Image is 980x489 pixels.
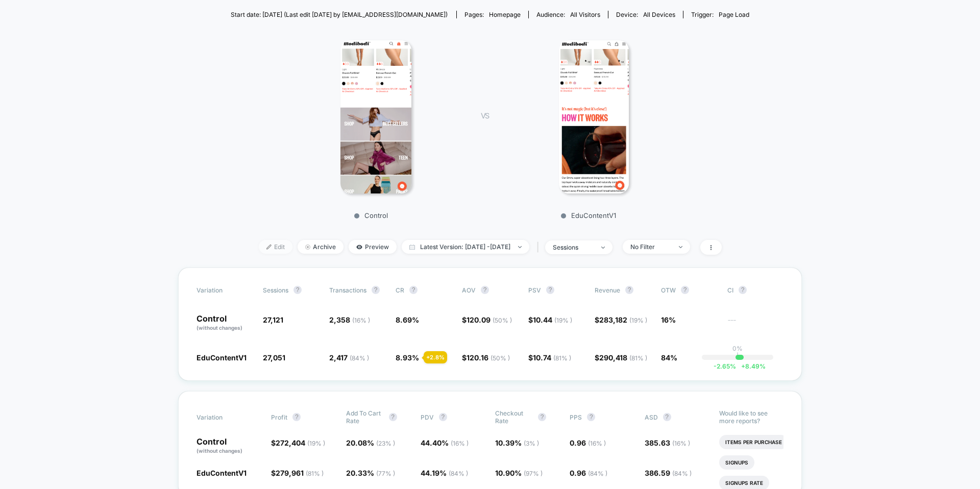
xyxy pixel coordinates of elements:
[197,448,242,454] span: (without changes)
[672,439,690,447] span: ( 16 % )
[546,286,554,294] button: ?
[352,316,370,324] span: ( 16 % )
[719,455,754,470] li: Signups
[524,470,543,477] span: ( 97 % )
[645,438,690,447] span: 385.63
[536,11,600,18] div: Audience:
[630,243,671,251] div: No Filter
[462,315,512,324] span: $
[467,353,510,362] span: 120.16
[570,413,582,421] span: PPS
[372,286,380,294] button: ?
[271,469,324,477] span: $
[554,316,572,324] span: ( 19 % )
[439,413,447,421] button: ?
[528,286,541,294] span: PSV
[534,240,545,255] span: |
[691,11,749,18] div: Trigger:
[588,470,607,477] span: ( 84 % )
[346,469,395,477] span: 20.33 %
[421,413,434,421] span: PDV
[645,469,692,477] span: 386.59
[481,286,489,294] button: ?
[271,438,325,447] span: $
[499,211,678,219] p: EduContentV1
[719,435,788,449] li: Items Per Purchase
[329,286,366,294] span: Transactions
[306,470,324,477] span: ( 81 % )
[727,286,783,294] span: CI
[489,11,521,18] span: homepage
[402,240,529,254] span: Latest Version: [DATE] - [DATE]
[661,315,676,324] span: 16%
[376,470,395,477] span: ( 77 % )
[495,409,533,425] span: Checkout Rate
[495,469,543,477] span: 10.90 %
[595,353,647,362] span: $
[197,353,247,362] span: EduContentV1
[197,325,242,331] span: (without changes)
[263,286,288,294] span: Sessions
[524,439,539,447] span: ( 3 % )
[421,438,469,447] span: 44.40 %
[533,353,571,362] span: 10.74
[570,11,600,18] span: All Visitors
[570,438,606,447] span: 0.96
[409,286,418,294] button: ?
[643,11,675,18] span: all devices
[739,286,747,294] button: ?
[629,316,647,324] span: ( 19 % )
[663,413,671,421] button: ?
[263,353,285,362] span: 27,051
[421,469,468,477] span: 44.19 %
[449,470,468,477] span: ( 84 % )
[587,413,595,421] button: ?
[737,352,739,360] p: |
[595,315,647,324] span: $
[298,240,344,254] span: Archive
[661,353,677,362] span: 84%
[672,470,692,477] span: ( 84 % )
[553,243,594,251] div: sessions
[197,469,247,477] span: EduContentV1
[608,11,683,18] span: Device:
[714,362,736,370] span: -2.65 %
[346,438,395,447] span: 20.08 %
[349,240,397,254] span: Preview
[259,240,292,254] span: Edit
[495,438,539,447] span: 10.39 %
[197,314,253,332] p: Control
[462,286,476,294] span: AOV
[389,413,397,421] button: ?
[481,111,489,120] span: VS
[424,351,447,363] div: + 2.8 %
[736,362,766,370] span: 8.49 %
[266,244,272,250] img: edit
[661,286,717,294] span: OTW
[570,469,607,477] span: 0.96
[528,353,571,362] span: $
[588,439,606,447] span: ( 16 % )
[409,244,415,250] img: calendar
[645,413,658,421] span: ASD
[599,353,647,362] span: 290,418
[625,286,633,294] button: ?
[329,315,370,324] span: 2,358
[518,246,522,248] img: end
[307,439,325,447] span: ( 19 % )
[376,439,395,447] span: ( 23 % )
[231,11,448,18] span: Start date: [DATE] (Last edit [DATE] by [EMAIL_ADDRESS][DOMAIN_NAME])
[396,353,419,362] span: 8.93 %
[493,316,512,324] span: ( 50 % )
[396,315,419,324] span: 8.69 %
[293,286,302,294] button: ?
[271,413,287,421] span: Profit
[741,362,745,370] span: +
[305,244,310,250] img: end
[528,315,572,324] span: $
[462,353,510,362] span: $
[464,11,521,18] div: Pages:
[329,353,369,362] span: 2,417
[292,413,301,421] button: ?
[491,354,510,362] span: ( 50 % )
